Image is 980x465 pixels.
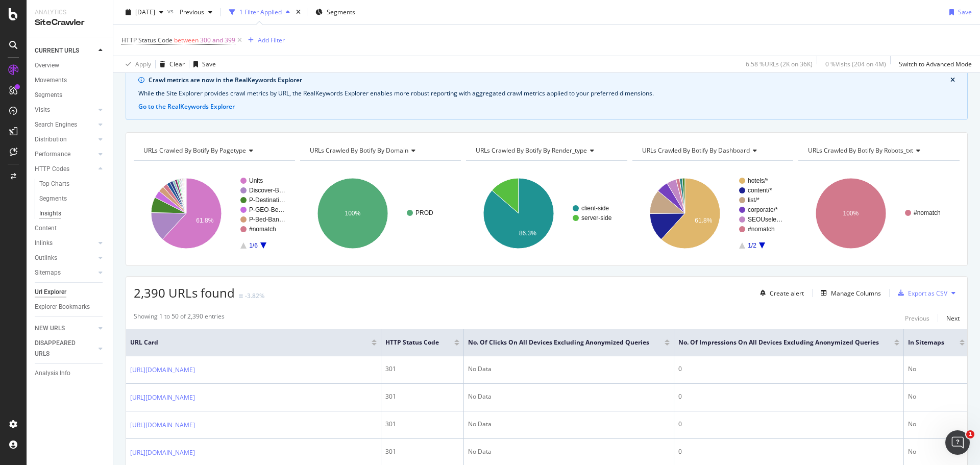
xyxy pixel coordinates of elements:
[468,447,670,456] div: No Data
[748,216,782,223] text: SEOUsele…
[245,291,264,300] div: -3.82%
[35,223,106,234] a: Content
[946,312,960,324] button: Next
[249,197,285,204] text: P-Destinati…
[770,289,804,298] div: Create alert
[35,302,90,312] div: Explorer Bookmarks
[35,302,106,312] a: Explorer Bookmarks
[138,89,955,98] div: While the Site Explorer provides crawl metrics by URL, the RealKeywords Explorer enables more rob...
[167,7,176,15] span: vs
[121,4,167,20] button: [DATE]
[141,142,286,159] h4: URLs Crawled By Botify By pagetype
[581,205,609,212] text: client-side
[176,8,204,16] span: Previous
[35,338,86,359] div: DISAPPEARED URLS
[35,368,70,379] div: Analysis Info
[35,223,57,234] div: Content
[756,285,804,301] button: Create alert
[134,169,293,258] div: A chart.
[468,392,670,401] div: No Data
[948,74,958,87] button: close banner
[35,90,106,101] a: Segments
[748,242,756,249] text: 1/2
[35,60,106,71] a: Overview
[945,430,970,455] iframe: Intercom live chat
[905,314,929,323] div: Previous
[35,134,67,145] div: Distribution
[135,8,155,16] span: 2025 Oct. 9th
[678,447,899,456] div: 0
[35,134,95,145] a: Distribution
[958,8,972,16] div: Save
[908,364,965,374] div: No
[748,197,759,204] text: list/*
[35,8,105,17] div: Analytics
[695,217,712,224] text: 61.8%
[39,193,106,204] a: Segments
[200,33,235,47] span: 300 and 399
[895,56,972,72] button: Switch to Advanced Mode
[189,56,216,72] button: Save
[327,8,355,16] span: Segments
[174,36,199,44] span: between
[35,267,95,278] a: Sitemaps
[169,60,185,68] div: Clear
[258,36,285,44] div: Add Filter
[474,142,618,159] h4: URLs Crawled By Botify By render_type
[466,169,626,258] svg: A chart.
[130,448,195,458] a: [URL][DOMAIN_NAME]
[39,208,61,219] div: Insights
[126,67,968,120] div: info banner
[196,217,213,224] text: 61.8%
[311,4,359,20] button: Segments
[632,169,792,258] svg: A chart.
[35,267,61,278] div: Sitemaps
[35,119,95,130] a: Search Engines
[294,7,303,17] div: times
[149,76,950,85] div: Crawl metrics are now in the RealKeywords Explorer
[249,242,258,249] text: 1/6
[39,179,106,189] a: Top Charts
[143,146,246,155] span: URLs Crawled By Botify By pagetype
[468,364,670,374] div: No Data
[35,90,62,101] div: Segments
[908,392,965,401] div: No
[35,238,53,249] div: Inlinks
[908,338,944,347] span: In Sitemaps
[35,164,69,175] div: HTTP Codes
[908,447,965,456] div: No
[806,142,950,159] h4: URLs Crawled By Botify By robots_txt
[249,206,284,213] text: P-GEO-Be…
[176,4,216,20] button: Previous
[130,338,369,347] span: URL Card
[35,287,106,298] a: Url Explorer
[345,210,360,217] text: 100%
[817,287,881,299] button: Manage Columns
[35,368,106,379] a: Analysis Info
[35,45,79,56] div: CURRENT URLS
[300,169,460,258] div: A chart.
[249,187,285,194] text: Discover-B…
[825,60,886,68] div: 0 % Visits ( 204 on 4M )
[130,420,195,430] a: [URL][DOMAIN_NAME]
[894,285,947,301] button: Export as CSV
[239,295,243,298] img: Equal
[468,420,670,429] div: No Data
[121,36,173,44] span: HTTP Status Code
[678,420,899,429] div: 0
[35,164,95,175] a: HTTP Codes
[908,420,965,429] div: No
[35,338,95,359] a: DISAPPEARED URLS
[310,146,408,155] span: URLs Crawled By Botify By domain
[134,284,235,301] span: 2,390 URLs found
[134,312,225,324] div: Showing 1 to 50 of 2,390 entries
[239,8,282,16] div: 1 Filter Applied
[899,60,972,68] div: Switch to Advanced Mode
[35,253,95,263] a: Outlinks
[35,75,106,86] a: Movements
[798,169,958,258] svg: A chart.
[640,142,785,159] h4: URLs Crawled By Botify By dashboard
[748,177,768,184] text: hotels/*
